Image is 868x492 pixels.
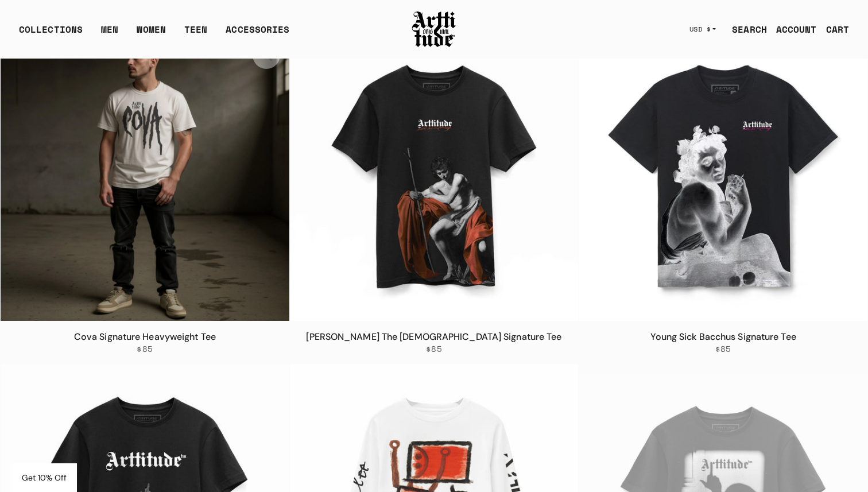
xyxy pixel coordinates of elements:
[426,344,442,354] span: $85
[306,331,561,343] a: [PERSON_NAME] The [DEMOGRAPHIC_DATA] Signature Tee
[650,331,796,343] a: Young Sick Bacchus Signature Tee
[137,344,153,354] span: $85
[1,32,289,321] a: Cova Signature Heavyweight TeeCova Signature Heavyweight Tee
[101,22,118,45] a: MEN
[184,22,207,45] a: TEEN
[683,17,723,42] button: USD $
[579,32,867,321] a: Young Sick Bacchus Signature TeeYoung Sick Bacchus Signature Tee
[137,22,166,45] a: WOMEN
[723,18,767,41] a: SEARCH
[689,25,711,34] span: USD $
[715,344,731,354] span: $85
[10,22,299,45] ul: Main navigation
[22,472,67,483] span: Get 10% Off
[290,32,579,321] a: John The Baptist Signature TeeJohn The Baptist Signature Tee
[826,22,849,36] div: CART
[11,463,77,492] div: Get 10% Off
[579,32,867,321] img: Young Sick Bacchus Signature Tee
[290,32,579,321] img: John The Baptist Signature Tee
[74,331,216,343] a: Cova Signature Heavyweight Tee
[767,18,817,41] a: ACCOUNT
[411,10,457,49] img: Arttitude
[19,22,83,45] div: COLLECTIONS
[817,18,849,41] a: Open cart
[226,22,289,45] div: ACCESSORIES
